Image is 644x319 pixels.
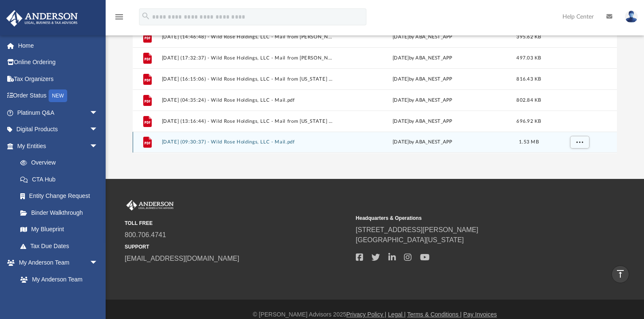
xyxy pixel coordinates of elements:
[114,16,124,22] a: menu
[49,89,67,102] div: NEW
[516,77,541,81] span: 816.43 KB
[125,219,350,227] small: TOLL FREE
[12,238,111,254] a: Tax Due Dates
[141,11,150,21] i: search
[12,171,111,188] a: CTA Hub
[125,255,239,262] a: [EMAIL_ADDRESS][DOMAIN_NAME]
[6,121,111,138] a: Digital Productsarrow_drop_down
[337,118,508,125] div: [DATE] by ABA_NEST_APP
[337,54,508,62] div: [DATE] by ABA_NEST_APP
[90,254,106,272] span: arrow_drop_down
[625,11,638,23] img: User Pic
[463,311,497,318] a: Pay Invoices
[407,311,462,318] a: Terms & Conditions |
[90,138,106,155] span: arrow_drop_down
[516,35,541,39] span: 395.62 KB
[337,33,508,41] div: [DATE] by ABA_NEST_APP
[516,119,541,124] span: 696.92 KB
[570,136,589,149] button: More options
[615,269,625,279] i: vertical_align_top
[6,87,111,105] a: Order StatusNEW
[356,226,478,233] a: [STREET_ADDRESS][PERSON_NAME]
[90,104,106,122] span: arrow_drop_down
[337,139,508,146] div: [DATE] by ABA_NEST_APP
[161,76,333,82] button: [DATE] (16:15:06) - Wild Rose Holdings, LLC - Mail from [US_STATE] State Bank.pdf
[6,54,111,71] a: Online Ordering
[125,231,166,238] a: 800.706.4741
[356,236,464,243] a: [GEOGRAPHIC_DATA][US_STATE]
[356,214,581,222] small: Headquarters & Operations
[90,121,106,138] span: arrow_drop_down
[519,140,539,145] span: 1.53 MB
[12,204,111,221] a: Binder Walkthrough
[347,311,387,318] a: Privacy Policy |
[114,12,124,22] i: menu
[6,254,106,271] a: My Anderson Teamarrow_drop_down
[161,140,333,145] button: [DATE] (09:30:37) - Wild Rose Holdings, LLC - Mail.pdf
[161,34,333,40] button: [DATE] (14:46:48) - Wild Rose Holdings, LLC - Mail from [PERSON_NAME].pdf
[161,97,333,103] button: [DATE] (04:35:24) - Wild Rose Holdings, LLC - Mail.pdf
[6,37,111,54] a: Home
[388,311,406,318] a: Legal |
[12,188,111,205] a: Entity Change Request
[6,70,111,87] a: Tax Organizers
[611,265,629,283] a: vertical_align_top
[12,288,106,305] a: Anderson System
[4,10,80,27] img: Anderson Advisors Platinum Portal
[337,76,508,83] div: [DATE] by ABA_NEST_APP
[161,55,333,61] button: [DATE] (17:32:37) - Wild Rose Holdings, LLC - Mail from [PERSON_NAME].pdf
[6,138,111,154] a: My Entitiesarrow_drop_down
[106,310,644,319] div: © [PERSON_NAME] Advisors 2025
[6,104,111,121] a: Platinum Q&Aarrow_drop_down
[12,271,102,288] a: My Anderson Team
[12,154,111,171] a: Overview
[337,97,508,104] div: [DATE] by ABA_NEST_APP
[516,98,541,103] span: 802.84 KB
[516,56,541,60] span: 497.03 KB
[161,119,333,124] button: [DATE] (13:16:44) - Wild Rose Holdings, LLC - Mail from [US_STATE] State Bank.pdf
[12,221,106,238] a: My Blueprint
[125,200,175,211] img: Anderson Advisors Platinum Portal
[125,243,350,251] small: SUPPORT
